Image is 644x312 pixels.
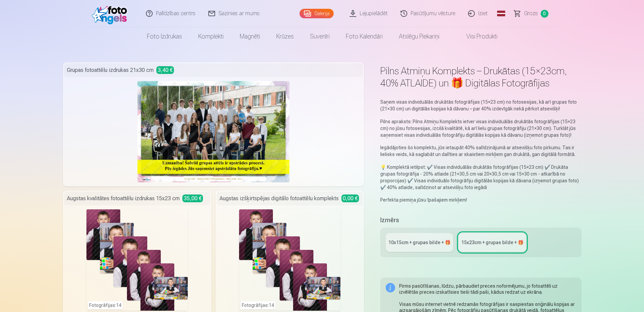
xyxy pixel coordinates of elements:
[232,27,268,46] a: Magnēti
[541,10,548,18] span: 0
[302,27,338,46] a: Suvenīri
[380,144,581,158] p: Iegādājoties šo komplektu, jūs ietaupāt 40% salīdzinājumā ar atsevišķu foto pirkumu. Tas ir lieli...
[338,27,391,46] a: Foto kalendāri
[380,164,581,191] p: 💡 Komplektā ietilpst: ✔️ Visas individuālās drukātās fotogrāfijas (15×23 cm) ✔️ Drukāta grupas fo...
[386,233,453,252] a: 10x15сm + grupas bilde + 🎁
[156,66,174,74] span: 3,40 €
[459,233,526,252] a: 15x23сm + grupas bilde + 🎁
[380,99,581,112] p: Saņem visas individuālās drukātās fotogrāfijas (15×23 cm) no fotosesijas, kā arī grupas foto (21×...
[380,215,581,225] h5: Izmērs
[139,27,190,46] a: Foto izdrukas
[64,63,363,77] div: Grupas fotoattēlu izdrukas 21x30 cm
[391,27,447,46] a: Atslēgu piekariņi
[380,197,581,203] p: Perfekta piemiņa jūsu īpašajiem mirkļiem!
[447,27,506,46] a: Visi produkti
[380,118,581,138] p: Pilns apraksts: Pilns Atmiņu Komplekts ietver visas individuālās drukātās fotogrāfijas (15×23 cm)...
[64,192,210,205] div: Augstas kvalitātes fotoattēlu izdrukas 15x23 cm
[190,27,232,46] a: Komplekti
[217,192,363,205] div: Augstas izšķirtspējas digitālo fotoattēlu komplekts
[461,239,523,246] div: 15x23сm + grupas bilde + 🎁
[300,9,334,18] a: Galerija
[268,27,302,46] a: Krūzes
[380,65,581,89] h1: Pilns Atmiņu Komplekts – Drukātas (15×23cm, 40% ATLAIDE) un 🎁 Digitālas Fotogrāfijas
[524,9,538,18] span: Grozs
[92,3,131,24] img: /fa1
[388,239,450,246] div: 10x15сm + grupas bilde + 🎁
[341,194,359,202] span: 0,00 €
[182,194,203,202] span: 35,00 €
